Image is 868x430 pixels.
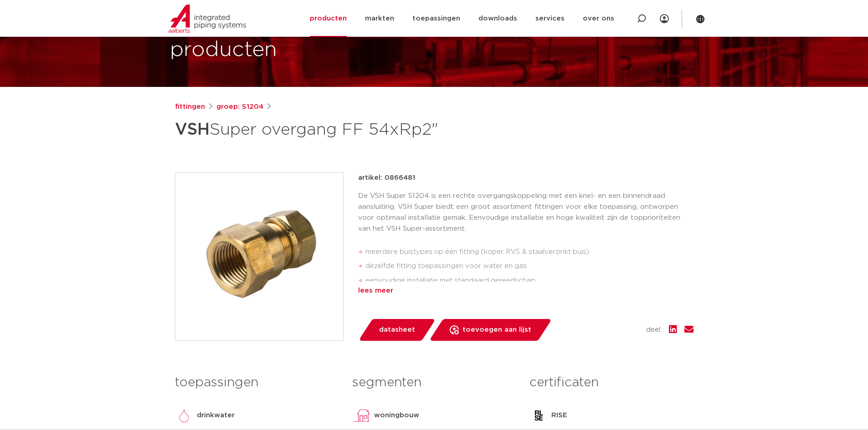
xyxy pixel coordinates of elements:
a: groep: S1204 [216,101,263,112]
span: datasheet [379,323,415,337]
img: drinkwater [175,406,193,425]
li: eenvoudige installatie met standaard gereedschap [365,273,693,288]
span: deel: [646,324,662,335]
li: dezelfde fitting toepassingen voor water en gas [365,259,693,273]
p: De VSH Super S1204 is een rechte overgangskoppeling met een knel- en een binnendraad aansluiting.... [358,191,693,234]
h1: Super overgang FF 54xRp2" [175,116,517,143]
h3: segmenten [352,374,516,392]
a: fittingen [175,101,205,112]
p: drinkwater [197,410,235,421]
p: RISE [551,410,567,421]
h3: certificaten [529,374,693,392]
img: RISE [529,406,548,425]
div: lees meer [358,285,693,296]
img: Product Image for VSH Super overgang FF 54xRp2" [175,173,343,340]
p: woningbouw [374,410,419,421]
li: meerdere buistypes op één fitting (koper, RVS & staalverzinkt buis) [365,245,693,259]
strong: VSH [175,121,210,138]
a: datasheet [358,319,436,341]
h1: producten [170,35,277,65]
h3: toepassingen [175,374,339,392]
span: toevoegen aan lijst [462,323,531,337]
img: woningbouw [352,406,370,425]
p: artikel: 0866481 [358,172,415,183]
